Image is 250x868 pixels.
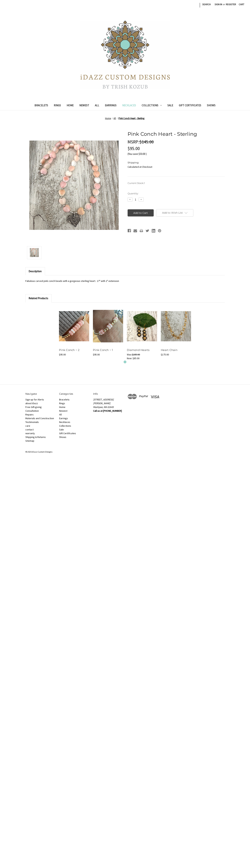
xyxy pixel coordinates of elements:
[93,306,123,346] a: Pink Conch ~ 1
[161,306,191,346] a: Heart Chain
[59,409,67,412] a: Newest
[128,165,225,169] dd: Calculated at Checkout
[127,311,157,341] img: Diamond Hearts
[59,306,89,346] a: Pink Conch ~ 2
[25,435,46,439] a: Shipping & Returns
[64,101,76,110] a: Home
[128,192,225,195] label: Quantity:
[128,139,225,145] div: MSRP:
[119,101,139,110] a: Necklaces
[59,348,80,352] a: Pink Conch ~ 2
[59,417,68,420] a: Earrings
[25,417,54,420] a: Materials and Construction
[93,409,122,412] strong: Call us at [PHONE_NUMBER]
[128,146,140,151] span: $95.00
[113,117,116,120] a: All
[25,279,225,283] p: Fabulous carved pink conch beads with a gorgeous sterling heart. 17" with 2" extension
[32,101,51,110] a: Bracelets
[93,348,113,352] a: Pink Conch ~ 1
[59,402,65,405] a: Rings
[128,181,225,185] label: Current Stock:
[59,428,64,431] a: Sale
[102,101,119,110] a: Earrings
[25,117,225,120] nav: Breadcrumb
[25,392,56,396] h5: Navigate
[25,413,34,416] a: Repairs
[132,353,140,356] span: $205.00
[176,101,204,110] a: Gift Certificates
[128,130,225,138] h1: Pink Conch Heart - Sterling
[76,101,92,110] a: Newest
[59,432,76,435] a: Gift Certificates
[204,101,218,110] a: Shows
[51,101,64,110] a: Rings
[124,361,126,363] button: 1 of 1
[127,357,132,360] span: Now:
[25,439,34,442] a: Sitemap
[29,141,119,230] img: Pink Conch Heart - Sterling
[105,117,111,120] a: Home
[127,353,157,356] div: Was:
[59,392,89,396] h5: Categories
[222,3,226,6] span: or
[92,101,102,110] a: All
[161,311,191,341] img: Heart Chain
[25,405,42,412] a: Free Gift-giving Consultation
[59,398,70,401] a: Bracelets
[59,424,71,427] a: Collections
[127,306,157,346] a: Diamond Hearts
[30,247,39,259] img: Pink Conch Heart - Sterling
[59,405,65,409] a: Home
[128,161,224,164] dt: Shipping:
[25,398,44,401] a: Sign up for Alerts
[25,432,35,435] a: warranty
[139,139,154,145] span: $145.00
[25,424,30,427] a: care
[199,1,200,8] li: |
[59,435,66,439] a: Shows
[26,294,52,302] a: Related Products
[239,3,244,6] span: Cart
[127,348,150,352] a: Diamond Hearts
[93,398,123,409] address: [STREET_ADDRESS][PERSON_NAME] Mashpee, MA 02649
[59,420,70,424] a: Necklaces
[59,353,66,356] span: $95.00
[138,152,145,156] span: $50.00
[139,101,165,110] a: Collections
[25,428,34,431] a: contact
[25,402,38,405] a: about iDazz
[25,450,225,453] p: © 2025 iDazz Custom Designs
[93,310,123,342] img: Pink Conch ~ 1
[80,21,170,89] img: iDazz Custom Designs
[161,353,169,356] span: $175.00
[156,209,193,217] a: Add to Wish List
[161,348,177,352] a: Heart Chain
[59,413,62,416] a: All
[93,353,100,356] span: $95.00
[128,152,138,156] span: (You save
[165,101,176,110] a: Sale
[162,211,183,214] span: Add to Wish List
[146,152,147,156] span: )
[93,392,123,396] h5: Info
[59,311,89,341] img: Pink Conch ~ 2
[26,267,45,275] a: Description
[144,182,145,184] span: 1
[25,420,39,424] a: Testimonials
[128,209,154,216] input: Add to Cart
[118,117,144,120] a: Pink Conch Heart - Sterling
[133,357,139,360] span: $85.00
